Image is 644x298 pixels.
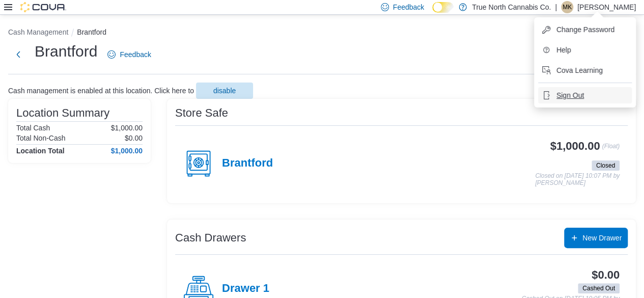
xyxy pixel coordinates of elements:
[556,90,584,100] span: Sign Out
[77,28,106,36] button: Brantford
[16,124,50,132] h6: Total Cash
[432,2,454,13] input: Dark Mode
[8,28,68,36] button: Cash Management
[196,83,253,99] button: disable
[582,233,622,243] span: New Drawer
[538,87,632,103] button: Sign Out
[16,147,65,155] h4: Location Total
[578,283,620,293] span: Cashed Out
[8,87,194,95] p: Cash management is enabled at this location. Click here to
[213,86,236,96] span: disable
[556,24,614,35] span: Change Password
[8,27,636,39] nav: An example of EuiBreadcrumbs
[538,42,632,58] button: Help
[564,228,628,248] button: New Drawer
[393,2,424,12] span: Feedback
[577,1,636,13] p: [PERSON_NAME]
[175,232,246,244] h3: Cash Drawers
[432,13,433,13] span: Dark Mode
[120,49,151,60] span: Feedback
[111,147,143,155] h4: $1,000.00
[125,134,143,142] p: $0.00
[535,173,620,186] p: Closed on [DATE] 10:07 PM by [PERSON_NAME]
[556,65,603,75] span: Cova Learning
[16,134,66,142] h6: Total Non-Cash
[550,140,600,152] h3: $1,000.00
[556,45,571,55] span: Help
[8,44,29,65] button: Next
[602,140,620,158] p: (Float)
[563,1,572,13] span: MK
[16,107,109,119] h3: Location Summary
[582,284,615,293] span: Cashed Out
[103,44,155,65] a: Feedback
[538,21,632,38] button: Change Password
[592,160,620,171] span: Closed
[555,1,557,13] p: |
[592,269,620,281] h3: $0.00
[222,282,269,295] h4: Drawer 1
[175,107,228,119] h3: Store Safe
[222,157,273,170] h4: Brantford
[538,62,632,78] button: Cova Learning
[561,1,573,13] div: Melanie Kowalski
[596,161,615,170] span: Closed
[472,1,551,13] p: True North Cannabis Co.
[20,2,66,12] img: Cova
[35,41,97,62] h1: Brantford
[111,124,143,132] p: $1,000.00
